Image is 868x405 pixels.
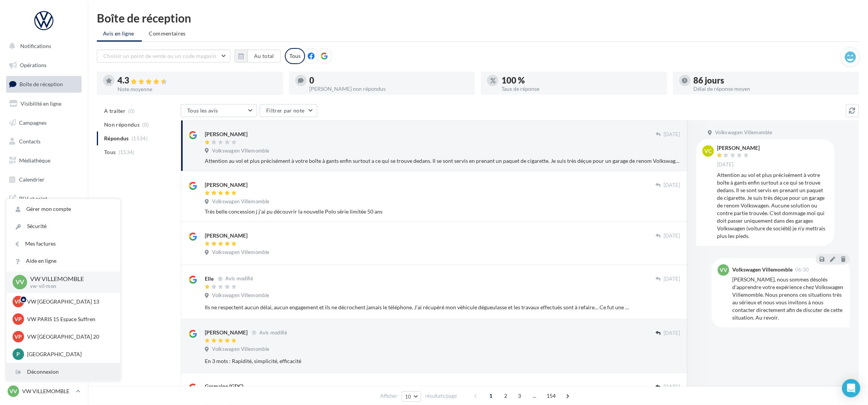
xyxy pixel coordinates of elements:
span: VV [10,387,17,395]
span: Tous [104,148,116,156]
a: Sécurité [6,218,120,235]
span: 154 [543,390,559,402]
p: VW [GEOGRAPHIC_DATA] 20 [27,333,111,341]
a: Mes factures [6,235,120,252]
span: Avis modifié [259,329,287,336]
div: Attention au vol et plus précisément à votre boîte à gants enfin surtout a ce qui se trouve dedan... [205,157,680,165]
p: VW PARIS 15 Espace Suffren [27,315,111,323]
a: Opérations [5,57,83,73]
span: VC [705,147,712,155]
p: VW [GEOGRAPHIC_DATA] 13 [27,298,111,305]
span: VV [16,278,24,286]
button: Au total [235,50,281,63]
span: Volkswagen Villemomble [212,148,269,154]
span: Commentaires [149,30,186,37]
span: Calendrier [19,176,45,183]
span: [DATE] [664,330,680,337]
span: Notifications [20,43,51,49]
div: Délai de réponse moyen [694,86,853,92]
span: [DATE] [664,384,680,391]
span: [DATE] [717,161,734,168]
span: VV [720,266,727,274]
span: Boîte de réception [19,81,63,87]
span: ... [529,390,541,402]
div: [PERSON_NAME] [205,130,248,138]
a: Calendrier [5,172,83,188]
div: Ils ne respectent aucun délai, aucun engagement et ils ne décrochent jamais le téléphone. J’ai ré... [205,304,631,311]
div: Open Intercom Messenger [842,379,860,397]
span: 2 [500,390,512,402]
span: Volkswagen Villemomble [212,292,269,299]
span: Afficher [380,392,397,400]
span: 1 [485,390,497,402]
span: [DATE] [664,182,680,189]
span: Contacts [19,138,40,145]
span: Non répondus [104,121,140,129]
span: 3 [514,390,526,402]
div: Elle [205,275,214,283]
div: 0 [310,76,469,85]
a: Gérer mon compte [6,201,120,218]
button: Au total [248,50,281,63]
span: 06:30 [795,267,809,272]
div: Volkswagen Villemomble [732,267,792,272]
p: VW VILLEMOMBLE [22,387,73,395]
span: Volkswagen Villemomble [212,249,269,256]
a: Campagnes DataOnDemand [5,216,83,238]
div: 86 jours [694,76,853,85]
a: Aide en ligne [6,252,120,270]
div: [PERSON_NAME] [205,232,248,239]
a: Visibilité en ligne [5,96,83,112]
span: A traiter [104,107,125,115]
span: [DATE] [664,131,680,138]
div: [PERSON_NAME] [205,329,248,336]
button: Filtrer par note [260,104,317,117]
p: VW VILLEMOMBLE [30,275,108,283]
span: VP [15,298,22,305]
a: Médiathèque [5,153,83,169]
button: 10 [402,391,421,402]
span: résultats/page [425,392,457,400]
p: vw-vil-mon [30,283,108,290]
a: Boîte de réception [5,76,83,92]
a: VV VW VILLEMOMBLE [6,384,82,399]
span: (0) [129,108,135,114]
span: (1534) [119,149,135,155]
p: [GEOGRAPHIC_DATA] [27,350,111,358]
span: Médiathèque [19,157,50,164]
span: Avis modifié [225,276,253,282]
span: Choisir un point de vente ou un code magasin [103,53,216,59]
div: Tous [285,48,305,64]
span: Visibilité en ligne [21,100,61,107]
span: Tous les avis [187,107,218,114]
span: Volkswagen Villemomble [212,346,269,353]
div: Attention au vol et plus précisément à votre boîte à gants enfin surtout a ce qui se trouve dedan... [717,171,828,240]
a: PLV et print personnalisable [5,190,83,213]
div: Taux de réponse [502,86,661,92]
span: Volkswagen Villemomble [715,129,772,136]
div: [PERSON_NAME] non répondus [310,86,469,92]
span: [DATE] [664,233,680,239]
span: P [17,350,20,358]
button: Notifications [5,38,80,54]
div: Germaine (GDC) [205,382,243,390]
span: 10 [405,394,411,400]
div: [PERSON_NAME] [205,181,248,189]
div: En 3 mots : Rapidité, simplicité, efficacité [205,357,631,365]
button: Tous les avis [181,104,257,117]
div: [PERSON_NAME], nous sommes désolés d'apprendre votre expérience chez Volkswagen Villemomble. Nous... [732,276,844,321]
div: [PERSON_NAME] [717,145,760,151]
span: (0) [143,122,149,128]
span: Volkswagen Villemomble [212,198,269,205]
span: [DATE] [664,276,680,283]
span: Campagnes [19,119,47,125]
a: Contacts [5,133,83,149]
span: PLV et print personnalisable [19,193,79,210]
div: Déconnexion [6,363,120,381]
button: Choisir un point de vente ou un code magasin [97,50,230,63]
span: Opérations [20,62,47,68]
span: VP [15,333,22,341]
div: Note moyenne [117,87,277,92]
div: 4.3 [117,76,277,85]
